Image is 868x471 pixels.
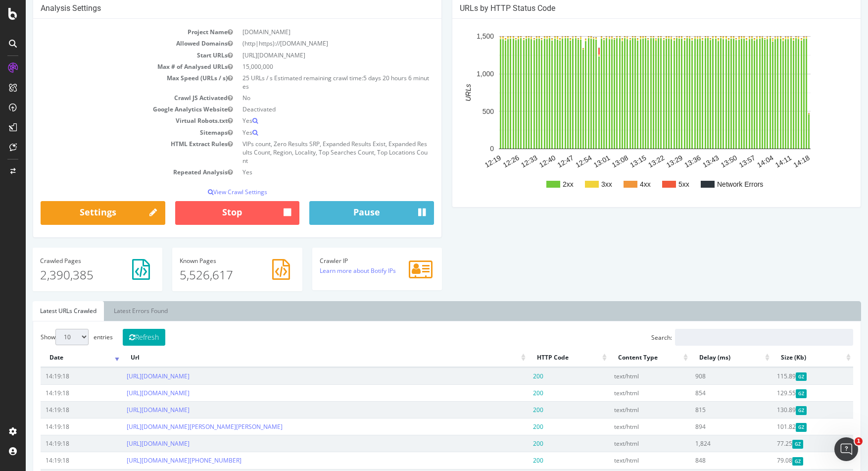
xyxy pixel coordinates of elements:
[294,258,409,264] h4: Crawler IP
[458,154,477,169] text: 12:19
[15,348,96,367] th: Date: activate to sort column ascending
[294,266,370,275] a: Learn more about Botify IPs
[583,384,665,401] td: text/html
[653,180,664,188] text: 5xx
[15,26,212,38] td: Project Name
[576,180,586,188] text: 3xx
[691,180,737,188] text: Network Errors
[665,384,746,401] td: 854
[746,418,827,435] td: 101.82
[626,329,827,346] label: Search:
[284,201,408,225] button: Pause
[101,372,164,380] a: [URL][DOMAIN_NAME]
[712,154,731,169] text: 13:57
[97,329,140,346] button: Refresh
[512,154,531,169] text: 12:40
[15,401,96,418] td: 14:19:18
[507,439,518,448] span: 200
[438,84,446,102] text: URLs
[665,367,746,384] td: 908
[767,457,778,466] span: Gzipped Content
[537,180,548,188] text: 2xx
[675,154,695,169] text: 13:43
[212,61,409,72] td: 15,000,000
[457,107,469,115] text: 500
[30,329,63,345] select: Showentries
[834,437,858,461] iframe: Intercom live chat
[212,72,409,92] td: 25 URLs / s Estimated remaining crawl time:
[665,348,746,367] th: Delay (ms): activate to sort column ascending
[15,72,212,92] td: Max Speed (URLs / s)
[507,389,518,397] span: 200
[730,154,749,169] text: 14:04
[507,456,518,465] span: 200
[434,3,827,13] h4: URLs by HTTP Status Code
[665,452,746,469] td: 848
[694,154,713,169] text: 13:50
[101,422,257,431] a: [URL][DOMAIN_NAME][PERSON_NAME][PERSON_NAME]
[665,401,746,418] td: 815
[748,154,768,169] text: 14:11
[101,439,164,448] a: [URL][DOMAIN_NAME]
[746,452,827,469] td: 79.08
[583,401,665,418] td: text/html
[149,201,274,225] button: Stop
[507,406,518,414] span: 200
[14,258,129,264] h4: Pages Crawled
[583,452,665,469] td: text/html
[15,38,212,49] td: Allowed Domains
[15,61,212,72] td: Max # of Analysed URLs
[767,440,778,448] span: Gzipped Content
[154,258,269,264] h4: Pages Known
[603,154,622,169] text: 13:15
[649,329,827,346] input: Search:
[657,154,676,169] text: 13:36
[507,422,518,431] span: 200
[15,384,96,401] td: 14:19:18
[101,456,216,465] a: [URL][DOMAIN_NAME][PHONE_NUMBER]
[621,154,640,169] text: 13:22
[502,348,583,367] th: HTTP Code: activate to sort column ascending
[746,384,827,401] td: 129.55
[746,401,827,418] td: 130.89
[567,154,586,169] text: 13:01
[434,26,824,200] svg: A chart.
[15,92,212,104] td: Crawl JS Activated
[507,372,518,380] span: 200
[451,70,468,78] text: 1,000
[770,372,781,381] span: Gzipped Content
[15,166,212,178] td: Repeated Analysis
[770,406,781,415] span: Gzipped Content
[665,435,746,452] td: 1,824
[15,418,96,435] td: 14:19:18
[15,188,408,196] p: View Crawl Settings
[96,348,502,367] th: Url: activate to sort column ascending
[154,266,269,283] p: 5,526,617
[212,38,409,49] td: (http|https)://[DOMAIN_NAME]
[212,166,409,178] td: Yes
[494,154,513,169] text: 12:33
[101,389,164,397] a: [URL][DOMAIN_NAME]
[583,435,665,452] td: text/html
[212,92,409,104] td: No
[766,154,785,169] text: 14:18
[15,115,212,126] td: Virtual Robots.txt
[15,3,408,13] h4: Analysis Settings
[530,154,549,169] text: 12:47
[583,348,665,367] th: Content Type: activate to sort column ascending
[585,154,604,169] text: 13:08
[15,452,96,469] td: 14:19:18
[15,104,212,115] td: Google Analytics Website
[15,50,212,61] td: Start URLs
[15,329,87,345] label: Show entries
[212,138,409,166] td: VIPs count, Zero Results SRP, Expanded Results Exist, Expanded Results Count, Region, Locality, T...
[476,154,495,169] text: 12:26
[81,301,149,321] a: Latest Errors Found
[15,367,96,384] td: 14:19:18
[212,50,409,61] td: [URL][DOMAIN_NAME]
[583,418,665,435] td: text/html
[15,435,96,452] td: 14:19:18
[14,266,129,283] p: 2,390,385
[583,367,665,384] td: text/html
